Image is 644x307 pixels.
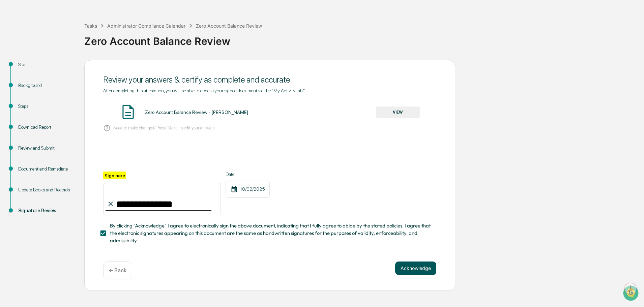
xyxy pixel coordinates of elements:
button: VIEW [376,106,420,118]
div: 10/02/2025 [226,181,270,198]
div: Update Books and Records [18,186,74,193]
img: 1746055101610-c473b297-6a78-478c-a979-82029cc54cd1 [7,52,19,64]
a: 🔎Data Lookup [4,95,45,107]
p: How can we help? [7,14,123,25]
div: Administrator Compliance Calendar [107,23,185,29]
div: 🖐️ [7,86,12,91]
div: We're available if you need us! [23,58,85,64]
a: 🗄️Attestations [46,82,86,94]
div: Steps [18,103,74,110]
p: ← Back [109,267,126,274]
button: Start new chat [115,54,123,62]
div: 🔎 [7,98,12,104]
span: Preclearance [13,85,43,92]
div: Zero Account Balance Review [84,30,641,47]
div: Start new chat [23,52,111,58]
span: Pylon [67,114,82,119]
span: Data Lookup [13,98,42,104]
div: Review your answers & certify as complete and accurate [103,75,436,85]
div: Tasks [84,23,97,29]
span: By clicking "Acknowledge" I agree to electronically sign the above document, indicating that I fu... [110,222,431,245]
label: Sign here [103,172,126,179]
div: Signature Review [18,207,74,214]
a: 🖐️Preclearance [4,82,46,94]
div: Start [18,61,74,68]
div: Download Report [18,124,74,131]
div: 🗄️ [49,86,54,91]
div: Background [18,82,74,89]
div: Zero Account Balance Review [196,23,262,29]
label: Date [226,172,270,177]
img: Document Icon [120,103,137,120]
div: Review and Submit [18,145,74,152]
iframe: Open customer support [622,285,641,303]
p: Need to make changes? Press "Back" to edit your answers [113,125,214,130]
a: Powered byPylon [48,114,82,119]
div: Document and Remediate [18,165,74,173]
button: Acknowledge [395,262,436,275]
span: Attestations [56,85,84,92]
span: After completing this attestation, you will be able to access your signed document via the "My Ac... [103,88,305,93]
div: Zero Account Balance Review - [PERSON_NAME] [145,110,248,115]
